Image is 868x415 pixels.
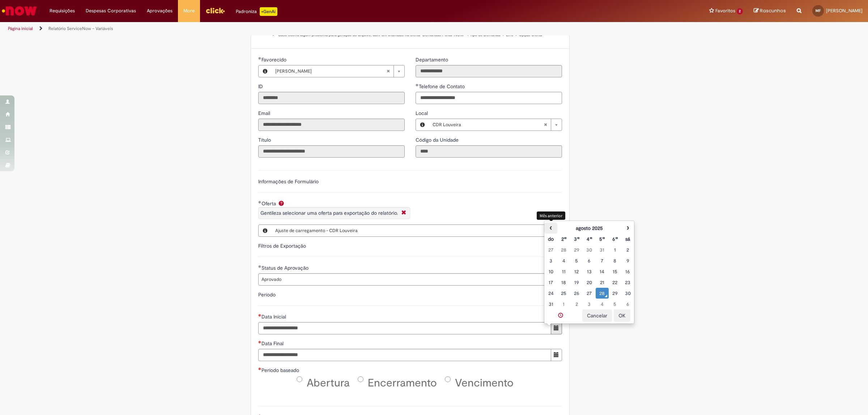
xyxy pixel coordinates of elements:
[610,290,620,297] div: 29 August 2025 17:34:19 Friday
[433,119,544,131] span: CDR Louveira
[546,290,555,297] div: 24 August 2025 17:34:19 Sunday
[258,137,272,143] span: Somente leitura - Título
[546,279,555,286] div: 17 August 2025 17:34:19 Sunday
[826,8,863,14] span: [PERSON_NAME]
[557,223,621,234] th: agosto 2025. Alternar mês
[544,234,557,244] th: Domingo
[258,83,264,90] label: Somente leitura - ID
[623,279,632,286] div: 23 August 2025 17:34:19 Saturday
[544,221,634,324] div: Escolher data
[585,290,594,297] div: 27 August 2025 17:34:19 Wednesday
[50,7,75,14] span: Requisições
[754,8,786,14] a: Rascunhos
[623,300,632,308] div: 06 September 2025 17:34:19 Saturday
[623,246,632,253] div: 02 August 2025 17:34:19 Saturday
[261,313,288,320] span: Data Inicial
[259,65,272,77] button: Favorecido, Visualizar este registro Matheus Denner Soares Fagundes
[261,265,310,271] span: Status de Aprovação
[258,178,319,185] label: Informações de Formulário
[275,65,386,77] span: [PERSON_NAME]
[258,145,405,158] input: Título
[610,246,620,253] div: 01 August 2025 17:34:19 Friday
[760,7,786,14] span: Rascunhos
[258,367,261,370] span: Necessários
[544,309,577,322] a: Mostrando o selecionador de data.Alternar selecionador de data/hora
[86,7,136,14] span: Despesas Corporativas
[540,119,551,131] abbr: Limpar campo Local
[715,7,735,14] span: Favoritos
[582,309,612,322] button: Cancelar
[551,322,562,334] button: Mostrar calendário para Data Inicial
[275,225,544,236] span: Ajuste de carregamento - CDR Louveira
[429,119,562,131] a: CDR LouveiraLimpar campo Local
[597,257,607,264] div: 07 August 2025 17:34:19 Thursday
[258,83,264,90] span: Somente leitura - ID
[597,290,607,297] div: O seletor de data/hora foi aberto.Mostrando o selecionador de data.28 August 2025 17:34:19 Thursday
[416,110,429,116] span: Local
[597,279,607,286] div: 21 August 2025 17:34:19 Thursday
[416,65,562,77] input: Departamento
[258,57,261,60] span: Obrigatório Preenchido
[570,234,583,244] th: Terça-feira
[546,257,555,264] div: 03 August 2025 17:34:19 Sunday
[737,8,743,14] span: 2
[610,257,620,264] div: 08 August 2025 17:34:19 Friday
[8,26,33,31] a: Página inicial
[455,376,514,390] span: Vencimento
[258,201,261,204] span: Obrigatório Preenchido
[559,290,568,297] div: 25 August 2025 17:34:19 Monday
[277,200,286,206] span: Ajuda para Oferta
[596,234,608,244] th: Quinta-feira
[609,234,621,244] th: Sexta-feira
[236,7,277,16] div: Padroniza
[258,291,276,298] label: Período
[559,257,568,264] div: 04 August 2025 17:34:19 Monday
[307,376,350,390] span: Abertura
[368,376,437,390] span: Encerramento
[537,211,565,220] div: Mês anterior
[48,26,113,31] a: Relatório ServiceNow – Variáveis
[610,279,620,286] div: 22 August 2025 17:34:19 Friday
[258,243,306,249] label: Filtros de Exportação
[416,56,450,63] label: Somente leitura - Departamento
[261,200,277,207] span: Oferta
[258,322,551,334] input: Data Inicial
[259,225,272,236] button: Oferta, Visualizar este registro Ajuste de carregamento - CDR Louveira
[261,340,285,347] span: Data Final
[261,274,547,285] span: Aprovado
[1,4,38,18] img: ServiceNow
[559,300,568,308] div: 01 September 2025 17:34:19 Monday
[597,268,607,275] div: 14 August 2025 17:34:19 Thursday
[585,268,594,275] div: 13 August 2025 17:34:19 Wednesday
[559,246,568,253] div: 28 July 2025 17:34:19 Monday
[5,22,573,35] ul: Trilhas de página
[400,209,408,217] i: Fechar More information Por question_oferta
[610,268,620,275] div: 15 August 2025 17:34:19 Friday
[610,300,620,308] div: 05 September 2025 17:34:19 Friday
[546,300,555,308] div: 31 August 2025 17:34:19 Sunday
[258,349,551,361] input: Data Final
[623,268,632,275] div: 16 August 2025 17:34:19 Saturday
[546,246,555,253] div: 27 July 2025 17:34:19 Sunday
[383,65,393,77] abbr: Limpar campo Favorecido
[544,223,557,234] th: Mês anterior
[416,119,429,131] button: Local, Visualizar este registro CDR Louveira
[261,367,301,373] span: Período baseado
[258,314,261,317] span: Necessários
[546,268,555,275] div: 10 August 2025 17:34:19 Sunday
[183,7,195,14] span: More
[258,110,272,116] span: Somente leitura - Email
[416,145,562,158] input: Código da Unidade
[272,225,562,236] a: Ajuste de carregamento - CDR LouveiraLimpar campo Oferta
[572,279,581,286] div: 19 August 2025 17:34:19 Tuesday
[572,268,581,275] div: 12 August 2025 17:34:19 Tuesday
[416,136,460,144] label: Somente leitura - Código da Unidade
[419,83,466,90] span: Telefone de Contato
[585,257,594,264] div: 06 August 2025 17:34:19 Wednesday
[258,265,261,268] span: Obrigatório Preenchido
[585,300,594,308] div: 03 September 2025 17:34:19 Wednesday
[623,290,632,297] div: 30 August 2025 17:34:19 Saturday
[583,234,596,244] th: Quarta-feira
[572,257,581,264] div: 05 August 2025 17:34:19 Tuesday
